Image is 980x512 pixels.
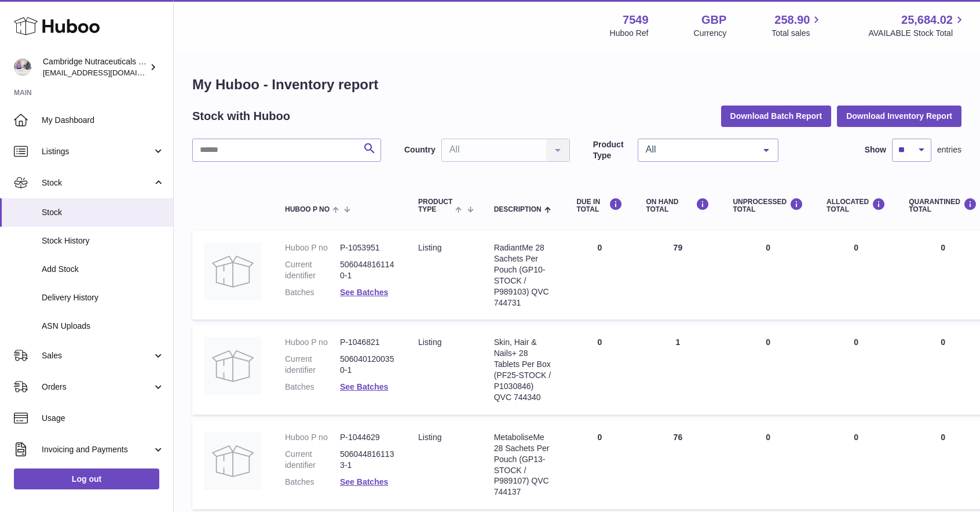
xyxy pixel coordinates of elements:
strong: GBP [701,12,726,28]
span: 25,684.02 [901,12,953,28]
a: See Batches [340,382,388,391]
span: 0 [941,433,945,442]
span: Listings [42,146,152,157]
button: Download Inventory Report [837,106,961,126]
span: Invoicing and Payments [42,444,152,455]
span: Orders [42,382,152,393]
img: qvc@camnutra.com [14,59,31,76]
div: Currency [694,28,727,39]
dd: 5060448161133-1 [340,449,395,471]
dt: Huboo P no [285,337,340,348]
label: Country [404,144,436,155]
td: 76 [634,420,721,509]
div: RadiantMe 28 Sachets Per Pouch (GP10-STOCK / P989103) QVC 744731 [494,242,554,308]
span: Stock [42,207,164,218]
img: product image [204,337,262,395]
span: listing [418,337,441,347]
label: Product Type [593,139,632,161]
h2: Stock with Huboo [192,108,290,124]
div: UNPROCESSED Total [733,198,803,213]
span: entries [937,144,961,155]
dt: Current identifier [285,354,340,376]
h1: My Huboo - Inventory report [192,75,961,94]
button: Download Batch Report [721,106,832,126]
div: QUARANTINED Total [909,198,977,213]
dd: 5060448161140-1 [340,259,395,281]
span: Product Type [418,198,452,213]
div: Skin, Hair & Nails+ 28 Tablets Per Box (PF25-STOCK / P1030846) QVC 744340 [494,337,554,402]
a: Log out [14,469,159,489]
span: Usage [42,413,164,424]
a: See Batches [340,477,388,486]
td: 0 [815,231,897,319]
a: 258.90 Total sales [771,12,823,39]
span: listing [418,433,441,442]
td: 0 [565,231,634,319]
td: 0 [815,325,897,414]
dd: P-1053951 [340,242,395,253]
dd: P-1044629 [340,432,395,443]
dt: Batches [285,477,340,488]
td: 0 [565,325,634,414]
td: 79 [634,231,721,319]
dt: Batches [285,287,340,298]
img: product image [204,242,262,300]
span: All [643,144,755,155]
span: Total sales [771,28,823,39]
span: My Dashboard [42,115,164,126]
div: DUE IN TOTAL [576,198,623,213]
dt: Batches [285,382,340,393]
td: 0 [815,420,897,509]
span: listing [418,243,441,252]
td: 0 [565,420,634,509]
strong: 7549 [623,12,649,28]
a: See Batches [340,288,388,297]
div: MetaboliseMe 28 Sachets Per Pouch (GP13-STOCK / P989107) QVC 744137 [494,432,554,498]
span: Sales [42,350,152,361]
span: AVAILABLE Stock Total [868,28,966,39]
dt: Huboo P no [285,242,340,253]
td: 1 [634,325,721,414]
td: 0 [721,420,815,509]
span: Stock History [42,235,164,246]
td: 0 [721,325,815,414]
dt: Current identifier [285,259,340,281]
div: ALLOCATED Total [827,198,886,213]
div: ON HAND Total [646,198,710,213]
img: product image [204,432,262,490]
div: Huboo Ref [610,28,649,39]
div: Cambridge Nutraceuticals Ltd [43,56,147,78]
dt: Current identifier [285,449,340,471]
span: Huboo P no [285,206,330,213]
span: ASN Uploads [42,321,164,332]
span: Stock [42,177,152,188]
span: Description [494,206,542,213]
span: 0 [941,337,945,347]
span: Add Stock [42,264,164,275]
td: 0 [721,231,815,319]
span: [EMAIL_ADDRESS][DOMAIN_NAME] [43,68,170,77]
dd: P-1046821 [340,337,395,348]
span: 0 [941,243,945,252]
span: Delivery History [42,292,164,303]
span: 258.90 [774,12,810,28]
dt: Huboo P no [285,432,340,443]
a: 25,684.02 AVAILABLE Stock Total [868,12,966,39]
label: Show [865,144,886,155]
dd: 5060401200350-1 [340,354,395,376]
